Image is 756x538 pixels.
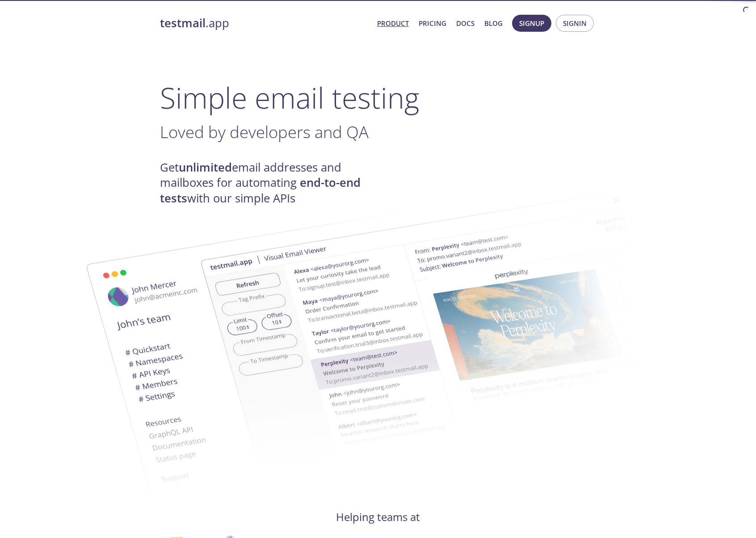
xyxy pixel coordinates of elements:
[179,160,232,175] strong: unlimited
[200,178,683,480] img: testmail-email-viewer
[377,17,409,29] a: Product
[556,15,594,32] button: Signin
[160,15,206,31] strong: testmail
[456,17,475,29] a: Docs
[419,17,446,29] a: Pricing
[160,121,369,143] span: Loved by developers and QA
[160,175,361,206] strong: end-to-end tests
[484,17,503,29] a: Blog
[53,207,535,509] img: testmail-email-viewer
[160,510,596,524] h4: Helping teams at
[160,80,596,115] h1: Simple email testing
[160,16,370,31] a: testmail.app
[563,17,587,29] span: Signin
[519,17,544,29] span: Signup
[160,160,378,206] h4: Get email addresses and mailboxes for automating with our simple APIs
[512,15,551,32] button: Signup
